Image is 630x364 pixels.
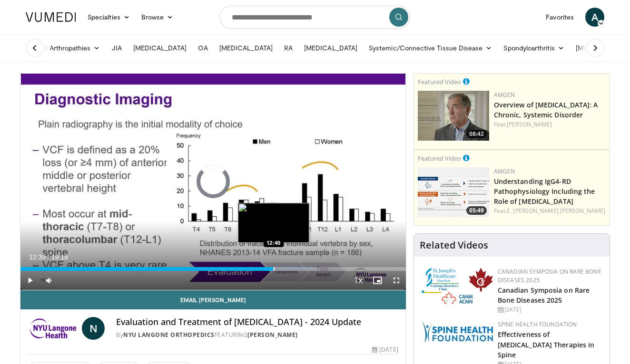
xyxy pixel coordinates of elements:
[48,253,49,261] span: /
[20,74,406,290] video-js: Video Player
[123,331,215,339] a: NYU Langone Orthopedics
[220,6,410,29] input: Search topics, interventions
[349,271,368,290] button: Playback Rate
[540,8,580,27] a: Favorites
[278,38,298,57] a: RA
[422,268,493,306] img: 59b7dea3-8883-45d6-a110-d30c6cb0f321.png.150x105_q85_autocrop_double_scale_upscale_version-0.2.png
[507,207,605,215] a: E. [PERSON_NAME] [PERSON_NAME]
[20,290,406,309] a: Email [PERSON_NAME]
[418,77,461,86] small: Featured Video
[20,38,106,57] a: Crystal Arthropathies
[494,91,515,99] a: Amgen
[498,38,570,57] a: Spondyloarthritis
[494,120,606,129] div: Feat.
[363,38,498,57] a: Systemic/Connective Tissue Disease
[494,207,606,215] div: Feat.
[418,154,461,163] small: Featured Video
[116,331,398,339] div: By FEATURING
[498,268,601,284] a: Canadian Symposia on Rare Bone Diseases 2025
[82,8,136,27] a: Specialties
[214,38,278,57] a: [MEDICAL_DATA]
[418,91,489,141] img: 40cb7efb-a405-4d0b-b01f-0267f6ac2b93.png.150x105_q85_crop-smart_upscale.png
[466,130,487,138] span: 08:42
[494,167,515,175] a: Amgen
[238,203,309,243] img: image.jpeg
[28,317,78,340] img: NYU Langone Orthopedics
[498,320,577,328] a: Spine Health Foundation
[192,38,214,57] a: OA
[498,286,590,305] a: Canadian Symposia on Rare Bone Diseases 2025
[387,271,406,290] button: Fullscreen
[372,345,398,354] div: [DATE]
[585,8,604,27] a: A
[494,100,598,119] a: Overview of [MEDICAL_DATA]: A Chronic, Systemic Disorder
[26,12,76,22] img: VuMedi Logo
[507,120,552,128] a: [PERSON_NAME]
[298,38,363,57] a: [MEDICAL_DATA]
[136,8,179,27] a: Browse
[368,271,387,290] button: Enable picture-in-picture mode
[20,271,39,290] button: Play
[116,317,398,327] h4: Evaluation and Treatment of [MEDICAL_DATA] - 2024 Update
[29,253,46,261] span: 12:39
[418,167,489,217] img: 3e5b4ad1-6d9b-4d8f-ba8e-7f7d389ba880.png.150x105_q85_crop-smart_upscale.png
[128,38,192,57] a: [MEDICAL_DATA]
[51,253,68,261] span: 19:18
[498,330,595,359] a: Effectiveness of [MEDICAL_DATA] Therapies in Spine
[247,331,298,339] a: [PERSON_NAME]
[39,271,59,290] button: Mute
[418,91,489,141] a: 08:42
[422,320,493,343] img: 57d53db2-a1b3-4664-83ec-6a5e32e5a601.png.150x105_q85_autocrop_double_scale_upscale_version-0.2.jpg
[20,267,406,271] div: Progress Bar
[418,167,489,217] a: 05:49
[494,177,595,206] a: Understanding IgG4-RD Pathophysiology Including the Role of [MEDICAL_DATA]
[82,317,105,340] a: N
[106,38,128,57] a: JIA
[498,306,602,314] div: [DATE]
[420,239,488,251] h4: Related Videos
[466,206,487,215] span: 05:49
